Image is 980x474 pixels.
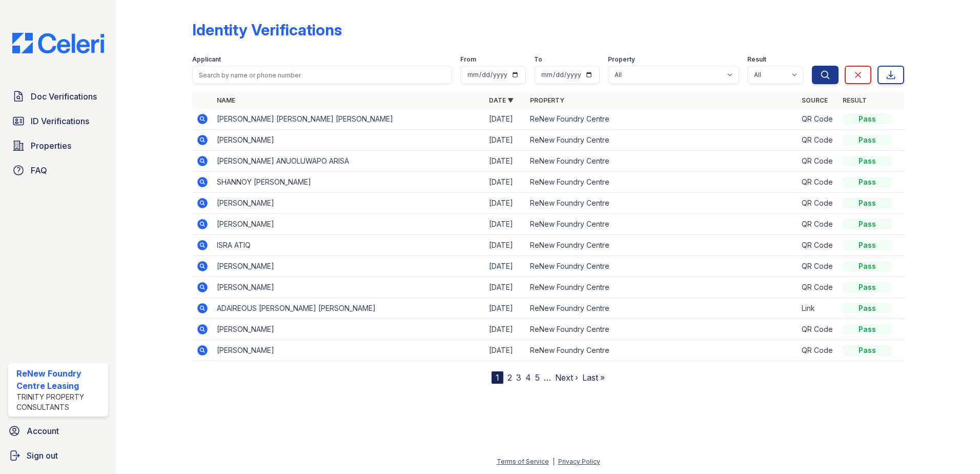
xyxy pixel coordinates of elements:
td: QR Code [798,109,839,130]
td: QR Code [798,235,839,256]
td: QR Code [798,172,839,193]
td: [PERSON_NAME] [PERSON_NAME] [PERSON_NAME] [213,109,485,130]
div: Pass [843,324,892,334]
div: Pass [843,114,892,124]
td: ReNew Foundry Centre [526,277,798,298]
span: Sign out [27,449,58,462]
div: Pass [843,177,892,187]
td: [DATE] [485,151,526,172]
a: Last » [582,372,605,383]
span: Account [27,425,59,437]
div: ReNew Foundry Centre Leasing [16,367,104,392]
td: ReNew Foundry Centre [526,319,798,340]
td: [PERSON_NAME] [213,193,485,214]
td: [DATE] [485,109,526,130]
td: QR Code [798,214,839,235]
td: ReNew Foundry Centre [526,151,798,172]
td: ADAIREOUS [PERSON_NAME] [PERSON_NAME] [213,298,485,319]
td: [DATE] [485,319,526,340]
td: [PERSON_NAME] [213,340,485,361]
a: 4 [525,372,531,383]
td: SHANNOY [PERSON_NAME] [213,172,485,193]
a: Privacy Policy [558,458,600,465]
td: QR Code [798,277,839,298]
a: 5 [535,372,540,383]
a: Terms of Service [497,458,549,465]
div: Identity Verifications [192,21,342,39]
img: CE_Logo_Blue-a8612792a0a2168367f1c8372b55b34899dd931a85d93a1a3d3e32e68fde9ad4.png [4,33,112,53]
td: [DATE] [485,214,526,235]
td: ReNew Foundry Centre [526,298,798,319]
td: ReNew Foundry Centre [526,109,798,130]
td: [PERSON_NAME] [213,214,485,235]
div: Pass [843,156,892,166]
td: [PERSON_NAME] [213,130,485,151]
td: [DATE] [485,256,526,277]
label: Property [608,55,635,64]
div: 1 [492,371,503,384]
td: ReNew Foundry Centre [526,235,798,256]
td: [PERSON_NAME] ANUOLUWAPO ARISA [213,151,485,172]
label: From [460,55,476,64]
td: [PERSON_NAME] [213,256,485,277]
td: [DATE] [485,298,526,319]
label: Result [747,55,766,64]
td: QR Code [798,319,839,340]
div: Pass [843,345,892,355]
span: Properties [31,140,71,152]
td: QR Code [798,130,839,151]
td: [DATE] [485,130,526,151]
td: QR Code [798,151,839,172]
td: Link [798,298,839,319]
span: … [544,371,551,384]
a: Source [802,96,828,104]
td: [DATE] [485,193,526,214]
div: | [553,458,555,465]
td: ReNew Foundry Centre [526,193,798,214]
div: Pass [843,240,892,250]
div: Pass [843,135,892,145]
td: ReNew Foundry Centre [526,340,798,361]
td: QR Code [798,193,839,214]
input: Search by name or phone number [192,66,452,84]
div: Trinity Property Consultants [16,392,104,412]
td: QR Code [798,256,839,277]
a: Doc Verifications [8,86,108,107]
span: Doc Verifications [31,90,97,103]
a: 2 [507,372,512,383]
span: FAQ [31,164,47,176]
div: Pass [843,303,892,313]
td: [PERSON_NAME] [213,319,485,340]
a: Name [217,96,235,104]
a: Property [530,96,564,104]
td: [DATE] [485,235,526,256]
td: QR Code [798,340,839,361]
a: Next › [555,372,578,383]
a: FAQ [8,160,108,181]
a: Date ▼ [489,96,514,104]
label: To [534,55,542,64]
td: ReNew Foundry Centre [526,172,798,193]
td: [PERSON_NAME] [213,277,485,298]
div: Pass [843,198,892,208]
a: 3 [516,372,521,383]
a: Result [843,96,867,104]
label: Applicant [192,55,221,64]
a: Account [4,421,112,441]
td: ReNew Foundry Centre [526,256,798,277]
a: Sign out [4,445,112,466]
td: ReNew Foundry Centre [526,130,798,151]
a: Properties [8,135,108,156]
div: Pass [843,282,892,292]
td: ISRA ATIQ [213,235,485,256]
td: [DATE] [485,172,526,193]
td: [DATE] [485,340,526,361]
div: Pass [843,219,892,229]
td: [DATE] [485,277,526,298]
span: ID Verifications [31,115,89,127]
td: ReNew Foundry Centre [526,214,798,235]
div: Pass [843,261,892,271]
a: ID Verifications [8,111,108,131]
